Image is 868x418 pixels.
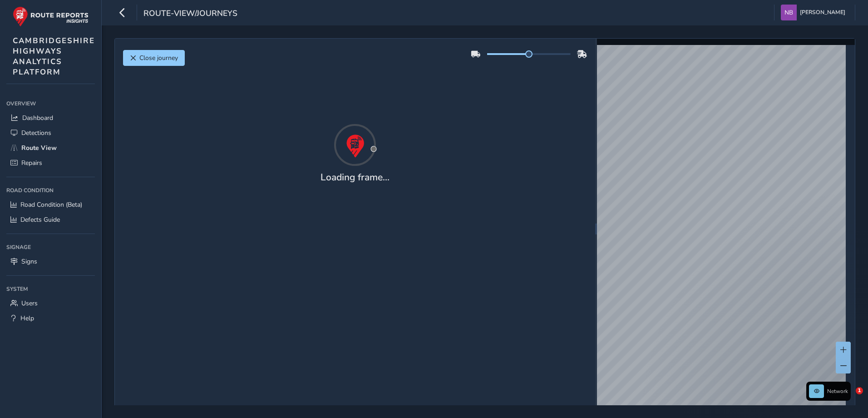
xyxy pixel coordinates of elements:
iframe: Intercom live chat [837,387,859,409]
img: diamond-layout [781,5,797,20]
span: Route View [21,144,57,152]
div: Signage [6,240,95,254]
span: Close journey [139,54,178,62]
span: Road Condition (Beta) [20,200,82,209]
button: [PERSON_NAME] [781,5,848,20]
a: Signs [6,254,95,269]
a: Detections [6,125,95,140]
button: Close journey [123,50,185,66]
span: [PERSON_NAME] [800,5,845,20]
a: Road Condition (Beta) [6,197,95,212]
a: Route View [6,140,95,155]
a: Dashboard [6,110,95,125]
span: Users [21,299,38,308]
div: System [6,282,95,296]
span: Network [827,388,848,395]
span: Defects Guide [20,215,60,224]
a: Repairs [6,155,95,170]
h4: Loading frame... [321,172,390,183]
span: Detections [21,129,51,137]
span: Signs [21,257,37,266]
div: Overview [6,97,95,110]
div: Road Condition [6,184,95,197]
a: Defects Guide [6,212,95,227]
span: 1 [856,387,863,394]
span: Repairs [21,159,42,167]
span: CAMBRIDGESHIRE HIGHWAYS ANALYTICS PLATFORM [13,35,95,77]
img: rr logo [13,6,89,27]
span: Dashboard [22,114,53,122]
a: Users [6,296,95,311]
span: route-view/journeys [143,8,237,20]
a: Help [6,311,95,326]
span: Help [20,314,34,323]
